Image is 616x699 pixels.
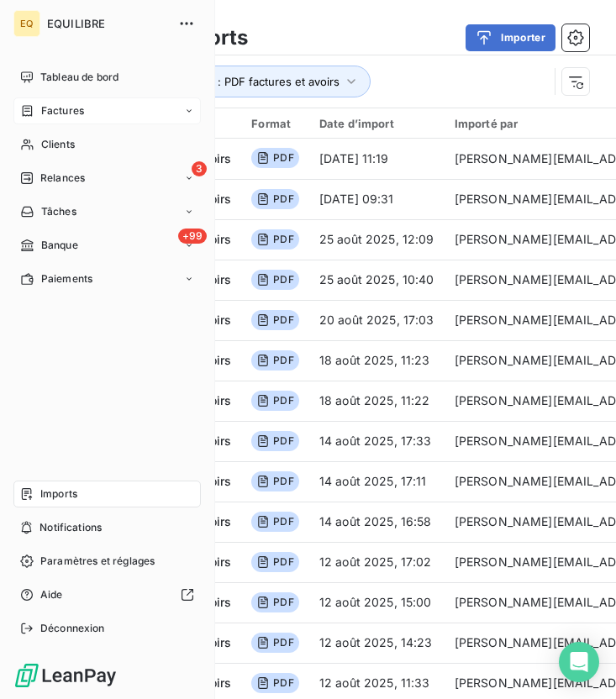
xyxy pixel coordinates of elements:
span: Type d’import : PDF factures et avoirs [144,75,340,88]
span: Tableau de bord [40,70,118,85]
div: Date d’import [319,117,434,130]
td: 12 août 2025, 14:23 [309,623,445,663]
span: PDF [251,633,298,653]
span: EQUILIBRE [47,17,168,30]
span: PDF [251,552,298,572]
td: 14 août 2025, 16:58 [309,502,445,542]
td: [DATE] 09:31 [309,179,445,219]
span: Tâches [41,204,76,219]
span: Notifications [39,520,102,535]
span: PDF [251,512,298,532]
span: 3 [192,161,207,176]
span: PDF [251,350,298,371]
td: 14 août 2025, 17:11 [309,461,445,502]
span: Aide [40,587,63,602]
td: 25 août 2025, 12:09 [309,219,445,260]
div: Format [251,117,298,130]
td: 18 août 2025, 11:22 [309,381,445,421]
td: 25 août 2025, 10:40 [309,260,445,300]
span: PDF [251,391,298,411]
span: PDF [251,270,298,290]
button: Type d’import : PDF factures et avoirs [119,66,371,97]
span: Déconnexion [40,621,105,636]
span: Clients [41,137,75,152]
span: Relances [40,171,85,186]
div: Open Intercom Messenger [559,642,599,682]
td: 14 août 2025, 17:33 [309,421,445,461]
td: 18 août 2025, 11:23 [309,340,445,381]
span: PDF [251,673,298,693]
td: 12 août 2025, 15:00 [309,582,445,623]
span: PDF [251,592,298,612]
td: [DATE] 11:19 [309,139,445,179]
div: EQ [13,10,40,37]
span: Factures [41,103,84,118]
td: 20 août 2025, 17:03 [309,300,445,340]
span: PDF [251,471,298,491]
span: Banque [41,238,78,253]
button: Importer [466,24,555,51]
span: PDF [251,431,298,451]
img: Logo LeanPay [13,662,118,689]
span: Paiements [41,271,92,286]
span: PDF [251,229,298,250]
span: Paramètres et réglages [40,554,155,569]
span: PDF [251,148,298,168]
span: Imports [40,486,77,502]
span: +99 [178,229,207,244]
span: PDF [251,189,298,209]
a: Aide [13,581,201,608]
span: PDF [251,310,298,330]
td: 12 août 2025, 17:02 [309,542,445,582]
